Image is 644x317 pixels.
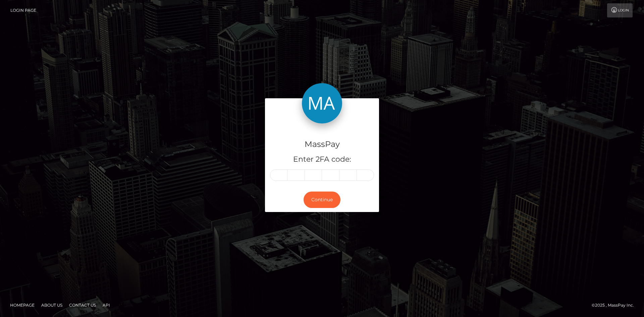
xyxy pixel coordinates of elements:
[39,300,65,310] a: About Us
[7,300,37,310] a: Homepage
[10,3,36,17] a: Login Page
[100,300,113,310] a: API
[304,192,340,208] button: Continue
[66,300,99,310] a: Contact Us
[592,302,639,309] div: © 2025 , MassPay Inc.
[607,3,633,17] a: Login
[302,83,342,123] img: MassPay
[270,154,374,165] h5: Enter 2FA code:
[270,139,374,150] h4: MassPay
